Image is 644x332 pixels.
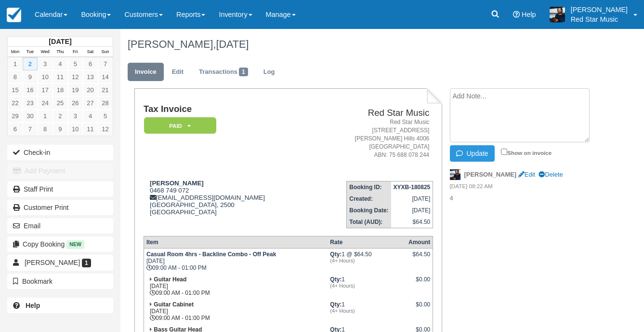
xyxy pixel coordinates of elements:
[38,70,53,83] a: 10
[53,110,67,123] a: 2
[128,39,596,50] h1: [PERSON_NAME],
[330,251,342,258] strong: Qty
[8,47,23,57] th: Mon
[68,47,83,57] th: Fri
[347,181,391,193] th: Booking ID:
[7,298,113,313] a: Help
[408,276,430,290] div: $0.00
[98,57,113,70] a: 7
[66,240,84,249] span: New
[144,274,328,299] td: [DATE] 09:00 AM - 01:00 PM
[38,57,53,70] a: 3
[144,117,216,134] em: Paid
[501,150,552,156] label: Show on invoice
[38,47,53,57] th: Wed
[68,97,83,110] a: 26
[518,171,535,178] a: Edit
[330,258,404,263] em: (4+ Hours)
[144,236,328,248] th: Item
[192,63,255,82] a: Transactions1
[23,70,38,83] a: 9
[23,110,38,123] a: 30
[82,259,91,267] span: 1
[23,123,38,136] a: 7
[7,218,113,234] button: Email
[49,38,71,45] strong: [DATE]
[408,251,430,265] div: $64.50
[328,299,406,324] td: 1
[450,182,596,193] em: [DATE] 08:22 AM
[68,110,83,123] a: 3
[83,110,98,123] a: 4
[513,11,520,18] i: Help
[23,57,38,70] a: 2
[98,110,113,123] a: 5
[38,110,53,123] a: 1
[330,308,404,314] em: (4+ Hours)
[144,104,313,114] h1: Tax Invoice
[256,63,282,82] a: Log
[501,149,507,155] input: Show on invoice
[571,14,628,24] p: Red Star Music
[38,123,53,136] a: 8
[330,283,404,289] em: (4+ Hours)
[146,251,276,258] strong: Casual Room 4hrs - Backline Combo - Off Peak
[68,123,83,136] a: 10
[98,70,113,83] a: 14
[23,97,38,110] a: 23
[391,193,433,205] td: [DATE]
[330,301,342,308] strong: Qty
[38,83,53,97] a: 17
[83,57,98,70] a: 6
[539,171,563,178] a: Delete
[7,255,113,270] a: [PERSON_NAME] 1
[8,110,23,123] a: 29
[83,70,98,83] a: 13
[144,117,213,135] a: Paid
[53,70,67,83] a: 11
[144,180,313,228] div: 0468 749 072 [EMAIL_ADDRESS][DOMAIN_NAME] [GEOGRAPHIC_DATA], 2500 [GEOGRAPHIC_DATA]
[450,145,495,162] button: Update
[68,70,83,83] a: 12
[38,97,53,110] a: 24
[98,97,113,110] a: 28
[328,236,406,248] th: Rate
[144,299,328,324] td: [DATE] 09:00 AM - 01:00 PM
[7,163,113,179] button: Add Payment
[8,123,23,136] a: 6
[83,97,98,110] a: 27
[53,83,67,97] a: 18
[408,301,430,316] div: $0.00
[391,205,433,216] td: [DATE]
[8,83,23,97] a: 15
[150,180,204,187] strong: [PERSON_NAME]
[391,216,433,228] td: $64.50
[347,205,391,216] th: Booking Date:
[53,123,67,136] a: 9
[571,5,628,14] p: [PERSON_NAME]
[7,200,113,215] a: Customer Print
[8,70,23,83] a: 8
[154,276,186,283] strong: Guitar Head
[53,47,67,57] th: Thu
[7,274,113,289] button: Bookmark
[394,184,431,191] strong: XYXB-180825
[98,47,113,57] th: Sun
[128,63,164,82] a: Invoice
[98,83,113,97] a: 21
[68,57,83,70] a: 5
[154,301,194,308] strong: Guitar Cabinet
[23,83,38,97] a: 16
[53,97,67,110] a: 25
[328,274,406,299] td: 1
[464,171,517,178] strong: [PERSON_NAME]
[550,7,565,22] img: A1
[347,216,391,228] th: Total (AUD):
[23,47,38,57] th: Tue
[239,68,248,76] span: 1
[8,97,23,110] a: 22
[144,248,328,274] td: [DATE] 09:00 AM - 01:00 PM
[406,236,433,248] th: Amount
[7,236,113,252] button: Copy Booking New
[83,83,98,97] a: 20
